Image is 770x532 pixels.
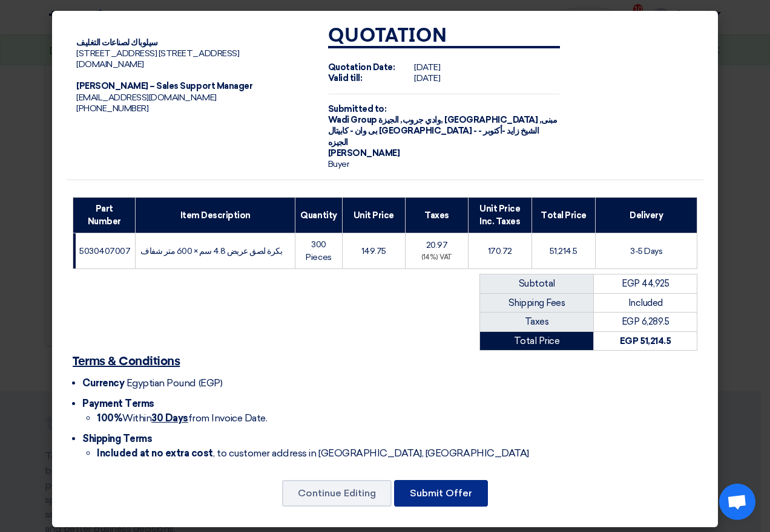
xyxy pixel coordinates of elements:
[480,274,594,294] td: Subtotal
[550,246,577,256] span: 51,214.5
[328,148,400,158] span: [PERSON_NAME]
[394,480,488,507] button: Submit Offer
[328,115,558,147] span: الجيزة, [GEOGRAPHIC_DATA] ,مبنى بى وان - كابيتال [GEOGRAPHIC_DATA] - الشيخ زايد -أكتوبر - الجيزه
[97,447,213,459] strong: Included at no extra cost
[136,198,295,233] th: Item Description
[328,159,349,169] span: Buyer
[282,480,392,507] button: Continue Editing
[405,198,468,233] th: Taxes
[414,62,440,73] span: [DATE]
[328,27,447,46] strong: Quotation
[426,240,448,250] span: 20.97
[410,253,463,263] div: (14%) VAT
[620,336,671,346] strong: EGP 51,214.5
[76,103,148,114] span: [PHONE_NUMBER]
[622,316,670,327] span: EGP 6,289.5
[480,331,594,351] td: Total Price
[97,412,267,424] span: Within from Invoice Date.
[596,198,697,233] th: Delivery
[76,37,309,48] div: سيلوباك لصناعات التغليف
[73,355,180,368] u: Terms & Conditions
[594,274,697,294] td: EGP 44,925
[719,484,755,520] a: Open chat
[361,246,386,256] span: 149.75
[127,377,222,389] span: Egyptian Pound (EGP)
[82,377,124,389] span: Currency
[295,198,342,233] th: Quantity
[480,293,594,313] td: Shipping Fees
[328,62,395,73] strong: Quotation Date:
[414,73,440,83] span: [DATE]
[97,446,697,461] li: , to customer address in [GEOGRAPHIC_DATA], [GEOGRAPHIC_DATA]
[328,115,441,125] span: Wadi Group وادي جروب,
[97,412,122,424] strong: 100%
[82,398,154,409] span: Payment Terms
[140,246,282,256] span: بكرة لصق عريض 4.8 سم × 600 متر شفاف
[480,313,594,332] td: Taxes
[342,198,405,233] th: Unit Price
[531,198,596,233] th: Total Price
[306,239,331,262] span: 300 Pieces
[73,198,136,233] th: Part Number
[469,198,531,233] th: Unit Price Inc. Taxes
[488,246,512,256] span: 170.72
[76,92,217,103] span: [EMAIL_ADDRESS][DOMAIN_NAME]
[76,48,239,59] span: [STREET_ADDRESS] [STREET_ADDRESS]
[628,297,663,308] span: Included
[82,433,152,444] span: Shipping Terms
[151,412,188,424] u: 30 Days
[76,81,309,92] div: [PERSON_NAME] – Sales Support Manager
[328,73,363,83] strong: Valid till:
[76,59,144,70] span: [DOMAIN_NAME]
[630,246,662,256] span: 3-5 Days
[73,233,136,269] td: 5030407007
[328,104,387,114] strong: Submitted to:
